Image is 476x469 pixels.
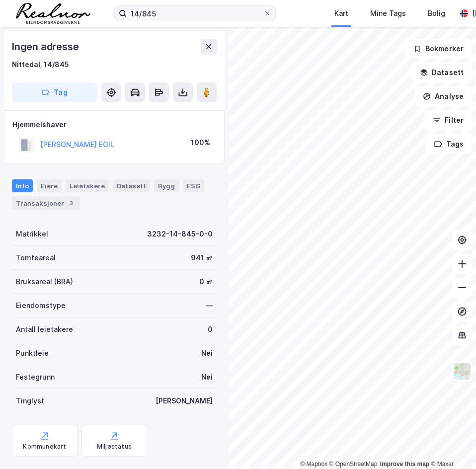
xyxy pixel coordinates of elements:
a: Improve this map [380,461,429,468]
div: Antall leietakere [16,323,73,335]
div: Kommunekart [23,443,66,451]
div: Hjemmelshaver [12,119,216,131]
div: ESG [183,179,204,192]
img: realnor-logo.934646d98de889bb5806.png [16,3,90,24]
div: — [206,300,213,312]
div: Mine Tags [370,7,406,19]
div: Eiere [37,179,62,192]
button: Tag [12,82,97,102]
a: OpenStreetMap [329,461,378,468]
div: Matrikkel [16,228,48,240]
button: Datasett [411,63,472,82]
button: Filter [424,110,472,130]
div: 100% [191,137,210,149]
div: Leietakere [66,179,109,192]
div: Punktleie [16,347,49,359]
button: Tags [426,134,472,154]
div: Datasett [113,179,150,192]
div: Nittedal, 14/845 [12,59,69,71]
div: Nei [201,347,213,359]
div: 3232-14-845-0-0 [147,228,213,240]
div: Bolig [428,7,445,19]
div: Festegrunn [16,371,55,383]
button: Bokmerker [405,39,472,59]
button: Analyse [414,86,472,106]
div: Eiendomstype [16,300,66,312]
div: Info [12,179,33,192]
div: Bygg [154,179,179,192]
div: 3 [66,198,76,208]
a: Mapbox [300,461,327,468]
div: Transaksjoner [12,196,80,210]
div: Miljøstatus [97,443,132,451]
input: Søk på adresse, matrikkel, gårdeiere, leietakere eller personer [127,6,263,21]
img: Z [453,362,472,381]
div: 0 [208,323,213,335]
div: Kontrollprogram for chat [426,421,476,469]
iframe: Chat Widget [426,421,476,469]
div: [PERSON_NAME] [156,395,213,407]
div: Ingen adresse [12,39,80,55]
div: Tomteareal [16,252,56,264]
div: Bruksareal (BRA) [16,276,73,288]
div: Nei [201,371,213,383]
div: 941 ㎡ [191,252,213,264]
div: Tinglyst [16,395,44,407]
div: Kart [334,7,348,19]
div: 0 ㎡ [199,276,213,288]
